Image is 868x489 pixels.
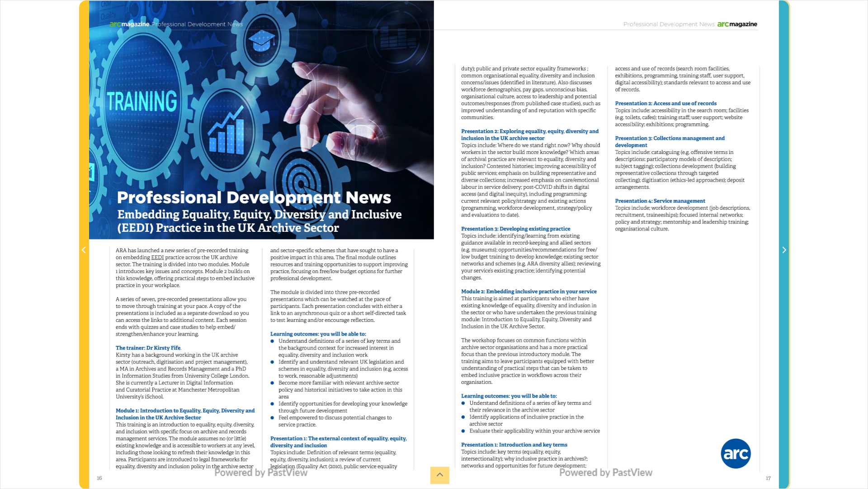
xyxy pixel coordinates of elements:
[500,78,520,85] span: (identified
[569,197,584,204] span: actions
[642,65,648,71] span: use
[713,106,725,113] span: room;
[489,190,501,197] span: digital
[653,99,668,106] span: Access
[615,71,638,78] span: exhibitions,
[692,218,699,224] span: and
[461,190,475,197] span: access
[662,217,686,225] span: mentorship
[303,218,337,236] span: Sector
[514,142,519,147] span: do
[679,71,697,79] span: training
[688,106,694,113] span: the
[631,78,657,85] span: accessibility);
[615,86,619,92] span: of
[476,64,488,72] span: public
[631,148,647,155] span: include:
[708,64,726,72] span: facilities,
[461,182,474,190] span: labour
[549,239,557,246] span: and
[595,100,599,106] span: as
[682,162,709,169] span: development
[484,239,502,246] span: available
[615,204,628,211] span: Topics
[467,155,483,162] span: archival
[651,169,673,176] span: collections
[461,246,468,252] span: (e.g.
[649,197,651,203] span: 4:
[500,211,504,218] span: to
[498,245,573,253] span: opportunities/recommendations
[226,183,333,210] span: Development
[729,148,732,155] span: in
[557,141,568,148] span: now?
[698,155,701,162] span: of
[481,148,485,154] span: in
[537,155,541,162] span: to
[505,190,524,197] span: inequity),
[557,64,582,72] span: frameworks
[477,141,493,148] span: include:
[710,78,713,85] span: to
[531,176,551,183] span: emphasis
[716,78,730,85] span: access
[538,92,560,99] span: leadership
[203,219,211,235] span: in
[565,92,571,99] span: and
[624,19,654,28] span: Professional
[497,148,509,155] span: sector
[729,217,745,225] span: training;
[461,196,477,204] span: current
[351,204,397,222] span: Inclusive
[547,127,561,134] span: equity,
[461,141,474,148] span: Topics
[511,99,522,106] span: (from
[461,134,481,142] span: inclusion
[677,204,705,211] span: development
[615,162,630,169] span: subject
[500,126,522,134] span: Exploring
[689,78,706,85] span: relevant
[621,85,637,92] span: records.
[642,175,667,183] span: digitisation
[461,112,491,120] span: communities.
[566,126,586,134] span: diversity
[508,155,514,162] span: are
[274,204,321,222] span: Diversity
[691,148,710,155] span: offensive
[336,246,344,253] span: that
[671,99,679,106] span: and
[727,176,743,183] span: deposit
[615,196,644,204] span: Presentation
[471,245,494,253] span: museums);
[586,169,594,176] span: and
[673,197,702,204] span: management
[519,71,536,78] span: equality,
[461,85,481,92] span: workforce
[487,85,518,92] span: demographics,
[461,169,473,176] span: public
[696,176,722,183] span: approaches);
[655,162,677,169] span: collections
[651,224,668,232] span: culture.
[477,190,486,197] span: (and
[563,176,594,183] span: care/emotional
[653,134,676,141] span: Collections
[561,162,585,169] span: accessibility
[486,162,508,169] span: Contested
[461,176,476,183] span: diverse
[574,182,586,190] span: digital
[498,169,519,176] span: emphasis
[227,19,241,28] span: News
[651,204,672,211] span: workforce
[532,78,552,85] span: literature).
[509,134,524,141] span: archive
[529,134,542,141] span: sector
[676,64,691,72] span: (search
[682,134,711,141] span: management
[481,197,497,204] span: relevant
[497,231,542,239] span: identifying/learning
[615,78,627,85] span: digital
[615,176,636,183] span: collecting);
[577,86,586,92] span: bias,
